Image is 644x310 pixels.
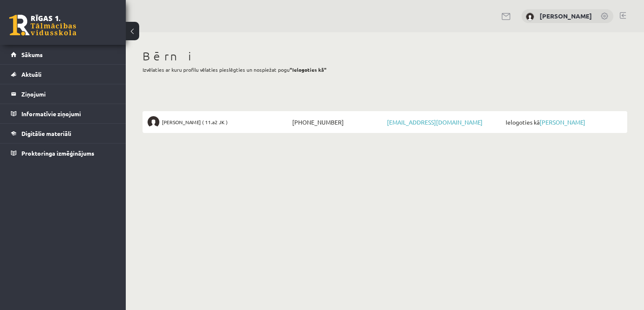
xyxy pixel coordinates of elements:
[21,149,94,157] span: Proktoringa izmēģinājums
[9,15,76,36] a: Rīgas 1. Tālmācības vidusskola
[21,70,42,78] span: Aktuāli
[504,116,622,128] span: Ielogoties kā
[21,130,71,137] span: Digitālie materiāli
[143,49,627,63] h1: Bērni
[526,13,534,21] img: Santa Veselova
[162,116,228,128] span: [PERSON_NAME] ( 11.a2 JK )
[290,66,327,73] b: "Ielogoties kā"
[143,66,627,73] p: Izvēlaties ar kuru profilu vēlaties pieslēgties un nospiežat pogu
[11,124,115,143] a: Digitālie materiāli
[387,118,483,126] a: [EMAIL_ADDRESS][DOMAIN_NAME]
[21,84,115,104] legend: Ziņojumi
[540,118,585,126] a: [PERSON_NAME]
[540,12,592,20] a: [PERSON_NAME]
[11,65,115,84] a: Aktuāli
[11,84,115,104] a: Ziņojumi
[11,45,115,64] a: Sākums
[290,116,385,128] span: [PHONE_NUMBER]
[21,104,115,123] legend: Informatīvie ziņojumi
[11,143,115,163] a: Proktoringa izmēģinājums
[148,116,159,128] img: Niklāvs Veselovs
[21,51,43,58] span: Sākums
[11,104,115,123] a: Informatīvie ziņojumi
